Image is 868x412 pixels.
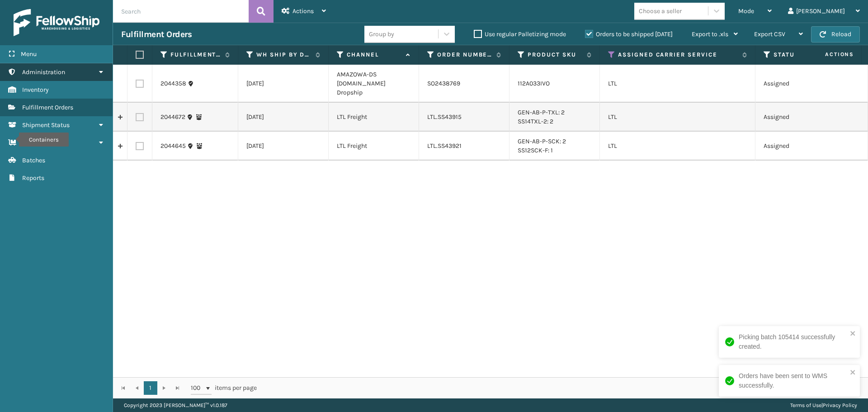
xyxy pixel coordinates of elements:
[774,51,828,59] label: Status
[755,132,846,161] td: Assigned
[739,371,847,390] div: Orders have been sent to WMS successfully.
[256,51,311,59] label: WH Ship By Date
[437,51,492,59] label: Order Number
[369,29,394,39] div: Group by
[170,51,221,59] label: Fulfillment Order Id
[528,51,582,59] label: Product SKU
[811,26,860,43] button: Reload
[600,65,755,103] td: LTL
[121,29,192,40] h3: Fulfillment Orders
[419,65,509,103] td: SO2438769
[518,137,566,145] a: GEN-AB-P-SCK: 2
[160,113,185,122] a: 2044672
[329,65,419,103] td: AMAZOWA-DS [DOMAIN_NAME] Dropship
[518,109,565,116] a: GEN-AB-P-TXL: 2
[347,51,401,59] label: Channel
[269,384,858,393] div: 1 - 3 of 3 items
[585,30,673,38] label: Orders to be shipped [DATE]
[22,139,53,147] span: Containers
[419,132,509,161] td: LTL.SS43921
[755,103,846,132] td: Assigned
[191,381,257,395] span: items per page
[639,6,682,16] div: Choose a seller
[518,118,553,125] a: SS14TXL-2: 2
[329,103,419,132] td: LTL Freight
[124,398,227,412] p: Copyright 2023 [PERSON_NAME]™ v 1.0.187
[144,381,157,395] a: 1
[797,47,859,62] span: Actions
[22,156,45,164] span: Batches
[238,103,329,132] td: [DATE]
[160,142,186,151] a: 2044645
[518,147,553,154] a: SS12SCK-F: 1
[238,132,329,161] td: [DATE]
[692,30,728,38] span: Export to .xls
[22,121,70,129] span: Shipment Status
[22,104,73,111] span: Fulfillment Orders
[160,79,186,88] a: 2044358
[22,68,65,76] span: Administration
[419,103,509,132] td: LTL.SS43915
[754,30,785,38] span: Export CSV
[292,7,314,15] span: Actions
[21,50,37,58] span: Menu
[22,174,44,182] span: Reports
[191,384,204,393] span: 100
[850,330,856,338] button: close
[22,86,49,94] span: Inventory
[329,132,419,161] td: LTL Freight
[739,332,847,351] div: Picking batch 105414 successfully created.
[738,7,754,15] span: Mode
[238,65,329,103] td: [DATE]
[14,9,99,36] img: logo
[755,65,846,103] td: Assigned
[518,80,550,87] a: 112A033IVO
[474,30,566,38] label: Use regular Palletizing mode
[618,51,738,59] label: Assigned Carrier Service
[850,369,856,377] button: close
[600,132,755,161] td: LTL
[600,103,755,132] td: LTL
